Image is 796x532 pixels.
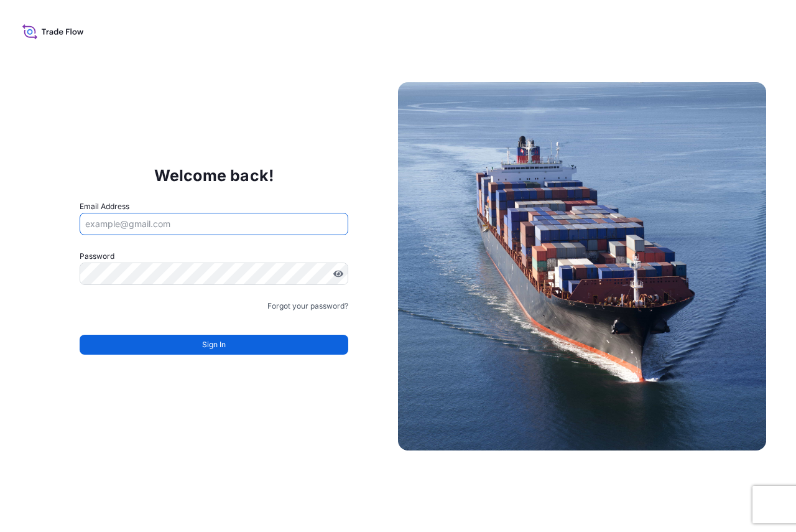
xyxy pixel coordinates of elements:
[202,338,226,351] span: Sign In
[80,250,348,263] label: Password
[80,335,348,355] button: Sign In
[154,166,274,185] p: Welcome back!
[80,200,129,213] label: Email Address
[80,213,348,235] input: example@gmail.com
[267,300,348,312] a: Forgot your password?
[333,269,343,279] button: Show password
[398,82,766,450] img: Ship illustration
